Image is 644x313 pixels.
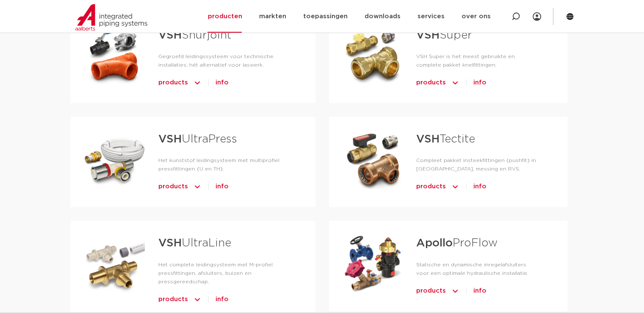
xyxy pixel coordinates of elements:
[158,76,188,89] span: products
[473,180,486,193] a: info
[193,293,202,306] img: icon-chevron-up-1.svg
[416,180,446,193] span: products
[193,180,202,193] img: icon-chevron-up-1.svg
[158,134,182,145] strong: VSH
[158,238,231,249] a: VSHUltraLine
[416,134,475,145] a: VSHTectite
[416,238,498,249] a: ApolloProFlow
[451,76,459,89] img: icon-chevron-up-1.svg
[158,30,182,41] strong: VSH
[158,156,288,173] p: Het kunststof leidingsysteem met multiprofiel pressfittingen (U en TH).
[216,180,229,193] a: info
[416,284,446,298] span: products
[158,260,288,286] p: Het complete leidingsysteem met M-profiel pressfittingen, afsluiters, buizen en pressgereedschap.
[416,52,540,69] p: VSH Super is het meest gebruikte en complete pakket knelfittingen.
[416,156,540,173] p: Compleet pakket insteekfittingen (pushfit) in [GEOGRAPHIC_DATA], messing en RVS.
[473,284,486,298] a: info
[416,260,540,277] p: Statische en dynamische inregelafsluiters voor een optimale hydraulische installatie.
[416,134,439,145] strong: VSH
[451,284,459,298] img: icon-chevron-up-1.svg
[473,76,486,89] a: info
[193,76,202,89] img: icon-chevron-up-1.svg
[416,238,453,249] strong: Apollo
[216,76,229,89] a: info
[216,293,229,306] a: info
[416,76,446,89] span: products
[416,30,439,41] strong: VSH
[451,180,459,193] img: icon-chevron-up-1.svg
[158,238,182,249] strong: VSH
[158,30,231,41] a: VSHShurjoint
[416,30,472,41] a: VSHSuper
[158,293,188,306] span: products
[158,180,188,193] span: products
[158,134,237,145] a: VSHUltraPress
[158,52,288,69] p: Gegroefd leidingssysteem voor technische installaties; hét alternatief voor laswerk.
